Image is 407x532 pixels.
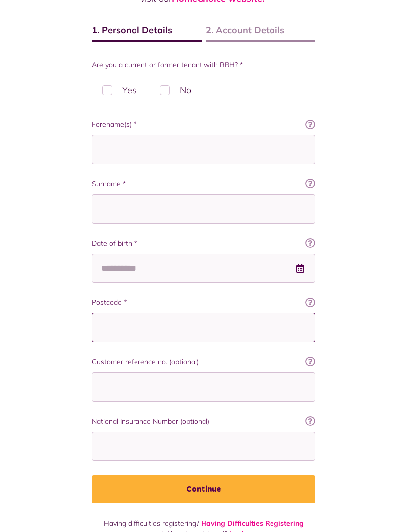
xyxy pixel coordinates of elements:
label: Forename(s) * [92,119,315,130]
label: National Insurance Number (optional) [92,416,315,427]
span: 2. Account Details [206,23,316,42]
label: Yes [92,75,147,105]
label: No [149,75,202,105]
label: Are you a current or former tenant with RBH? * [92,60,315,70]
label: Date of birth * [92,238,315,249]
label: Postcode * [92,297,315,308]
button: Continue [92,475,315,503]
label: Customer reference no. (optional) [92,357,315,367]
a: Having Difficulties Registering [201,519,304,528]
label: Surname * [92,179,315,189]
span: Having difficulties registering? [104,519,199,528]
span: 1. Personal Details [92,23,202,42]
